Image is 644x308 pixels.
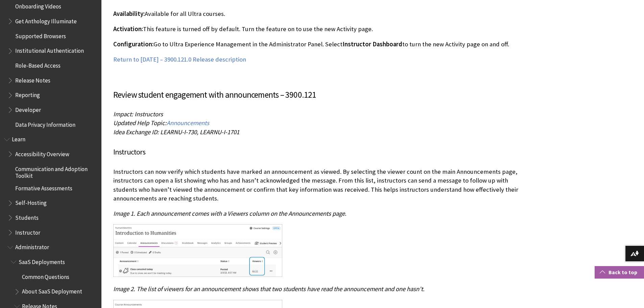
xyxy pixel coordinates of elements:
span: Learn [12,134,25,143]
span: Image 2. The list of viewers for an announcement shows that two students have read the announceme... [113,285,425,293]
span: Activation: [113,25,143,33]
a: Back to top [595,266,644,279]
span: Role-Based Access [15,60,61,69]
span: Self-Hosting [15,197,47,207]
span: Common Questions [22,271,69,280]
span: Instructor Dashboard [342,40,402,48]
span: Availability: [113,10,145,18]
span: Accessibility Overview [15,148,69,158]
span: SaaS Deployments [19,256,65,265]
p: This feature is turned off by default. Turn the feature on to use the new Activity page. [113,25,532,33]
span: Institutional Authentication [15,45,84,54]
span: Supported Browsers [15,30,66,40]
span: Formative Assessments [15,183,72,192]
span: Image 1. Each announcement comes with a Viewers column on the Announcements page. [113,210,347,217]
span: Announcements [167,119,209,127]
span: Reporting [15,90,40,99]
span: About SaaS Deployment [22,286,82,295]
span: Configuration: [113,40,153,48]
h3: Review student engagement with announcements – 3900.121 [113,89,532,101]
span: Students [15,212,39,221]
img: The Viewers column is on the far right, next to Status [113,224,282,277]
span: Instructor [15,227,40,236]
p: Available for all Ultra courses. [113,9,532,18]
span: Data Privacy Information [15,119,75,128]
span: Get Anthology Illuminate [15,16,77,25]
a: Return to [DATE] – 3900.121.0 Release description [113,55,246,64]
span: Impact: Instructors [113,110,163,118]
span: Idea Exchange ID: LEARNU-I-730, LEARNU-I-1701 [113,128,239,136]
p: Go to Ultra Experience Management in the Administrator Panel. Select to turn the new Activity pag... [113,40,532,49]
span: Administrator [15,242,49,251]
p: Instructors can now verify which students have marked an announcement as viewed. By selecting the... [113,167,532,203]
span: Updated Help Topic: [113,119,167,127]
span: Release Notes [15,75,50,84]
span: Communication and Adoption Toolkit [15,163,97,179]
span: Developer [15,104,41,113]
span: Onboarding Videos [15,1,61,10]
a: Announcements [167,119,209,127]
h4: Instructors [113,146,532,158]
